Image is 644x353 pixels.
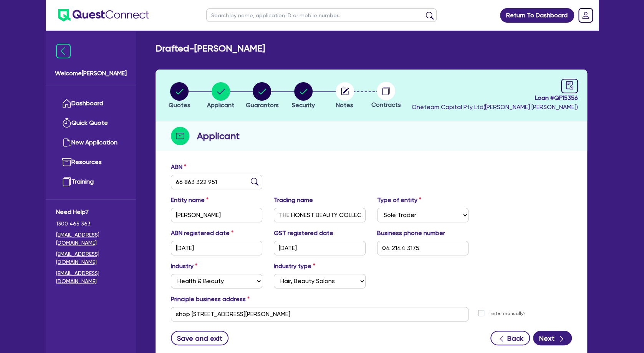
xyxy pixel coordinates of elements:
button: Applicant [207,82,235,110]
img: training [62,177,71,186]
label: Business phone number [377,229,445,238]
label: GST registered date [274,229,333,238]
img: new-application [62,138,71,147]
span: Need Help? [56,207,126,217]
a: [EMAIL_ADDRESS][DOMAIN_NAME] [56,269,126,285]
a: audit [561,79,578,93]
label: Industry type [274,262,315,271]
a: Dropdown toggle [576,5,596,25]
img: resources [62,157,71,167]
label: Entity name [171,196,209,205]
button: Notes [335,82,354,110]
a: Resources [56,152,126,172]
span: Security [292,101,315,109]
button: Save and exit [171,331,229,345]
a: Return To Dashboard [500,8,574,23]
input: DD / MM / YYYY [274,241,366,255]
span: 1300 465 363 [56,220,126,228]
span: Loan # QF15356 [412,93,578,103]
label: Principle business address [171,295,250,304]
img: icon-menu-close [56,44,71,58]
img: step-icon [171,127,189,145]
label: ABN [171,162,186,172]
span: audit [565,81,574,89]
label: Industry [171,262,197,271]
button: Security [291,82,315,110]
img: quest-connect-logo-blue [58,9,149,22]
span: Notes [336,101,353,109]
span: Welcome [PERSON_NAME] [55,69,127,78]
a: Quick Quote [56,113,126,133]
a: [EMAIL_ADDRESS][DOMAIN_NAME] [56,250,126,266]
a: Dashboard [56,94,126,113]
img: abn-lookup icon [251,178,258,186]
span: Guarantors [245,101,278,109]
button: Next [533,331,572,345]
label: Enter manually? [490,310,526,317]
label: Type of entity [377,196,421,205]
h2: Applicant [197,129,240,143]
span: Quotes [169,101,190,109]
span: Applicant [207,101,234,109]
a: New Application [56,133,126,152]
input: DD / MM / YYYY [171,241,263,255]
button: Guarantors [245,82,279,110]
span: Oneteam Capital Pty Ltd ( [PERSON_NAME] [PERSON_NAME] ) [412,103,578,111]
img: quick-quote [62,118,71,128]
a: [EMAIL_ADDRESS][DOMAIN_NAME] [56,231,126,247]
label: Trading name [274,196,313,205]
button: Back [490,331,530,345]
span: Contracts [371,101,401,108]
label: ABN registered date [171,229,233,238]
button: Quotes [168,82,191,110]
h2: Drafted - [PERSON_NAME] [156,43,265,54]
input: Search by name, application ID or mobile number... [206,8,437,22]
a: Training [56,172,126,192]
